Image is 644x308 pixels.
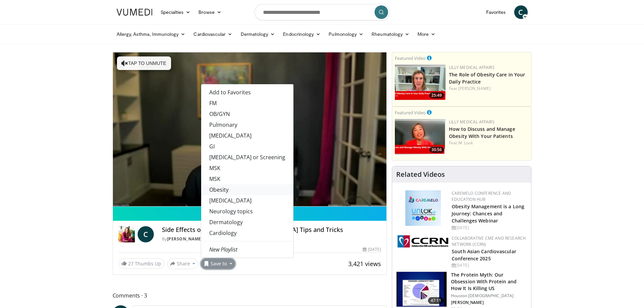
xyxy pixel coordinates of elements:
small: Featured Video [395,110,426,116]
a: Rheumatology [367,27,413,41]
p: [PERSON_NAME] [451,300,527,305]
a: Lilly Medical Affairs [449,65,495,70]
a: Cardiovascular [189,27,236,41]
div: [DATE] [452,225,526,231]
img: a04ee3ba-8487-4636-b0fb-5e8d268f3737.png.150x105_q85_autocrop_double_scale_upscale_version-0.2.png [398,235,448,247]
div: [DATE] [363,246,381,253]
img: Dr. Carolynn Francavilla [118,226,135,242]
a: C [514,5,528,19]
img: b7b8b05e-5021-418b-a89a-60a270e7cf82.150x105_q85_crop-smart_upscale.jpg [397,272,447,307]
span: 3,421 views [348,260,381,268]
a: 27 Thumbs Up [118,258,164,269]
a: [MEDICAL_DATA] [201,130,293,141]
a: New Playlist [201,244,293,255]
span: Comments 3 [113,291,387,300]
a: [PERSON_NAME] [458,86,491,91]
h4: Side Effects on Zepbound and [MEDICAL_DATA] Tips and Tricks [162,226,381,234]
span: 30:56 [429,147,444,153]
a: MSK [201,173,293,184]
a: 30:56 [395,119,446,155]
a: How to Discuss and Manage Obesity With Your Patients [449,126,515,139]
a: Allergy, Asthma, Immunology [113,27,190,41]
a: Add to Favorites [201,87,293,98]
a: More [413,27,439,41]
a: MSK [201,163,293,173]
span: Add to Favorites [209,89,251,96]
a: Obesity [201,184,293,195]
div: Feat. [449,140,528,146]
img: 45df64a9-a6de-482c-8a90-ada250f7980c.png.150x105_q85_autocrop_double_scale_upscale_version-0.2.jpg [405,190,441,226]
a: Neurology topics [201,206,293,217]
a: CaReMeLO Conference and Education Hub [452,190,511,202]
a: Favorites [482,5,510,19]
a: M. Look [458,140,473,146]
input: Search topics, interventions [255,4,390,20]
button: Tap to unmute [117,56,171,70]
a: OB/GYN [201,109,293,119]
h3: The Protein Myth: Our Obsession With Protein and How It Is Killing US [451,271,527,292]
a: Pulmonology [325,27,367,41]
a: 25:49 [395,65,446,100]
a: Dermatology [237,27,279,41]
h4: Related Videos [396,170,445,179]
a: The Role of Obesity Care in Your Daily Practice [449,71,525,85]
a: Browse [194,5,225,19]
span: 47:11 [428,297,444,304]
small: Featured Video [395,55,426,61]
span: 27 [128,260,134,267]
a: FM [201,98,293,109]
button: Share [167,258,198,269]
a: [PERSON_NAME] [167,236,203,242]
a: Collaborative CME and Research Network (CCRN) [452,235,526,247]
div: By FEATURING [162,236,381,242]
a: GI [201,141,293,152]
a: Lilly Medical Affairs [449,119,495,125]
a: Pulmonary [201,119,293,130]
a: Specialties [157,5,195,19]
img: c98a6a29-1ea0-4bd5-8cf5-4d1e188984a7.png.150x105_q85_crop-smart_upscale.png [395,119,446,155]
a: Obesity Management is a Long Journey: Chances and Challenges Webinar [452,203,524,224]
a: Dermatology [201,217,293,228]
em: New Playlist [209,246,237,253]
a: Endocrinology [279,27,325,41]
img: e1208b6b-349f-4914-9dd7-f97803bdbf1d.png.150x105_q85_crop-smart_upscale.png [395,65,446,100]
a: South Asian Cardiovascular Conference 2025 [452,248,516,262]
img: VuMedi Logo [117,9,152,16]
a: Cardiology [201,228,293,238]
a: [MEDICAL_DATA] [201,195,293,206]
a: C [138,226,154,242]
span: 25:49 [429,92,444,98]
div: Feat. [449,86,528,92]
a: [MEDICAL_DATA] or Screening [201,152,293,163]
div: [DATE] [452,262,526,268]
p: Houston [DEMOGRAPHIC_DATA] [451,293,527,299]
video-js: Video Player [113,52,387,207]
button: Save to [201,258,235,269]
